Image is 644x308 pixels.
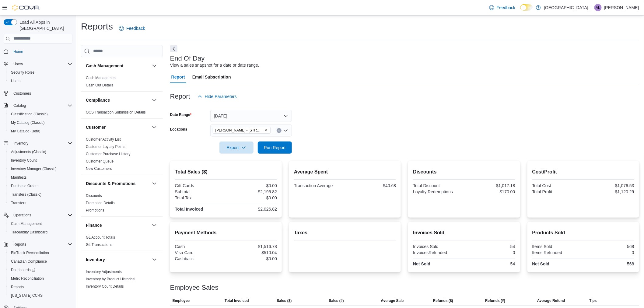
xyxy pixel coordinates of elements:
[151,180,158,187] button: Discounts & Promotions
[584,261,634,266] div: 568
[11,140,72,147] span: Inventory
[6,110,75,118] button: Classification (Classic)
[9,148,49,156] a: Adjustments (Classic)
[9,266,72,274] span: Dashboards
[6,274,75,283] button: Metrc Reconciliation
[170,45,177,52] button: Next
[86,193,102,198] span: Discounts
[591,4,592,11] p: |
[485,298,505,303] span: Refunds (#)
[151,256,158,263] button: Inventory
[11,276,44,281] span: Metrc Reconciliation
[86,159,114,164] span: Customer Queue
[86,201,115,205] a: Promotion Details
[170,284,219,291] h3: Employee Sales
[277,128,282,133] button: Clear input
[381,298,404,303] span: Average Sale
[11,79,20,83] span: Users
[9,266,38,274] a: Dashboards
[86,83,114,87] a: Cash Out Details
[86,124,106,130] h3: Customer
[175,244,225,249] div: Cash
[225,298,249,303] span: Total Invoiced
[170,62,259,68] div: View a sales snapshot for a date or date range.
[81,20,113,33] h1: Reports
[11,60,72,68] span: Users
[86,75,117,80] span: Cash Management
[81,234,163,251] div: Finance
[11,221,42,226] span: Cash Management
[9,258,72,265] span: Canadian Compliance
[175,256,225,261] div: Cashback
[1,47,75,56] button: Home
[532,250,582,255] div: Items Refunded
[173,298,190,303] span: Employee
[86,277,135,282] span: Inventory by Product Historical
[329,298,344,303] span: Sales (#)
[11,166,57,171] span: Inventory Manager (Classic)
[590,298,597,303] span: Tips
[86,159,114,163] a: Customer Queue
[465,261,515,266] div: 54
[9,119,72,126] span: My Catalog (Classic)
[9,110,50,118] a: Classification (Classic)
[9,292,45,299] a: [US_STATE] CCRS
[6,148,75,156] button: Adjustments (Classic)
[81,192,163,216] div: Discounts & Promotions
[465,189,515,194] div: -$170.00
[433,298,453,303] span: Refunds ($)
[9,258,49,265] a: Canadian Compliance
[9,249,72,257] span: BioTrack Reconciliation
[532,183,582,188] div: Total Cost
[86,63,124,69] h3: Cash Management
[81,136,163,175] div: Customer
[227,207,277,212] div: $2,026.82
[11,149,46,154] span: Adjustments (Classic)
[294,168,396,176] h2: Average Spent
[86,270,122,274] a: Inventory Adjustments
[497,5,515,11] span: Feedback
[170,127,187,132] label: Locations
[86,222,149,228] button: Finance
[465,183,515,188] div: -$1,017.18
[520,4,533,11] input: Dark Mode
[11,48,26,55] a: Home
[151,62,158,69] button: Cash Management
[9,128,72,135] span: My Catalog (Beta)
[1,60,75,68] button: Users
[86,284,124,289] a: Inventory Count Details
[86,97,149,103] button: Compliance
[86,145,125,149] a: Customer Loyalty Points
[283,128,288,133] button: Open list of options
[9,148,72,156] span: Adjustments (Classic)
[11,70,34,75] span: Security Roles
[11,212,34,219] button: Operations
[11,259,47,264] span: Canadian Compliance
[1,240,75,249] button: Reports
[86,242,112,247] span: GL Transactions
[9,182,41,190] a: Purchase Orders
[413,168,515,176] h2: Discounts
[413,183,463,188] div: Total Discount
[81,74,163,91] div: Cash Management
[6,68,75,77] button: Security Roles
[9,191,72,198] span: Transfers (Classic)
[13,103,26,108] span: Catalog
[126,25,145,31] span: Feedback
[86,76,117,80] a: Cash Management
[9,283,72,291] span: Reports
[227,195,277,200] div: $0.00
[346,183,396,188] div: $40.68
[9,165,59,173] a: Inventory Manager (Classic)
[6,182,75,190] button: Purchase Orders
[413,189,463,194] div: Loyalty Redemptions
[86,277,135,281] a: Inventory by Product Historical
[9,174,72,181] span: Manifests
[532,168,634,176] h2: Cost/Profit
[86,152,131,156] a: Customer Purchase History
[175,195,225,200] div: Total Tax
[520,11,521,11] span: Dark Mode
[11,60,25,68] button: Users
[11,112,48,117] span: Classification (Classic)
[532,189,582,194] div: Total Profit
